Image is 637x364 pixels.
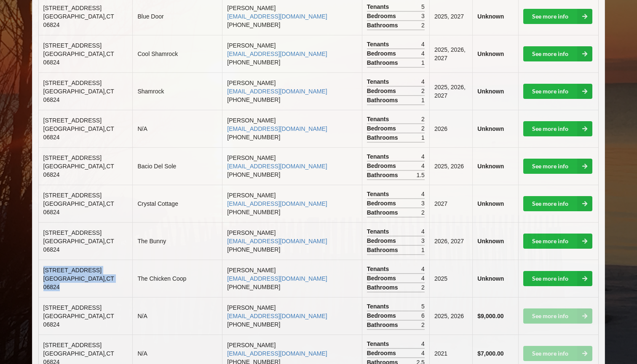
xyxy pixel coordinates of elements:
span: 4 [421,152,425,161]
span: 1 [421,96,425,104]
span: Bedrooms [367,274,398,282]
a: See more info [523,84,592,99]
span: 2 [421,115,425,123]
span: 3 [421,199,425,207]
span: 1.5 [416,171,424,179]
span: [STREET_ADDRESS] [43,229,102,236]
span: 4 [421,40,425,48]
span: [STREET_ADDRESS] [43,192,102,199]
a: [EMAIL_ADDRESS][DOMAIN_NAME] [227,313,327,319]
td: Bacio Del Sole [132,147,222,185]
td: Cool Shamrock [132,35,222,72]
span: Tenants [367,340,391,348]
span: Bedrooms [367,124,398,133]
a: [EMAIL_ADDRESS][DOMAIN_NAME] [227,163,327,170]
span: [GEOGRAPHIC_DATA] , CT 06824 [43,275,114,290]
span: Bathrooms [367,208,400,217]
td: [PERSON_NAME] [PHONE_NUMBER] [222,110,361,147]
span: 5 [421,3,425,11]
span: [STREET_ADDRESS] [43,154,102,161]
span: Tenants [367,3,391,11]
span: 4 [421,340,425,348]
span: Tenants [367,302,391,311]
span: 4 [421,190,425,198]
b: $9,000.00 [477,313,503,319]
span: Tenants [367,265,391,273]
span: 6 [421,311,425,320]
a: [EMAIL_ADDRESS][DOMAIN_NAME] [227,275,327,282]
span: Bedrooms [367,162,398,170]
span: [GEOGRAPHIC_DATA] , CT 06824 [43,163,114,178]
span: 4 [421,265,425,273]
td: Crystal Cottage [132,185,222,222]
a: [EMAIL_ADDRESS][DOMAIN_NAME] [227,350,327,357]
a: [EMAIL_ADDRESS][DOMAIN_NAME] [227,238,327,244]
span: [STREET_ADDRESS] [43,5,102,11]
td: [PERSON_NAME] [PHONE_NUMBER] [222,147,361,185]
span: 3 [421,12,425,20]
td: 2026, 2027 [429,222,472,260]
span: Bedrooms [367,87,398,95]
b: Unknown [477,13,504,20]
a: See more info [523,121,592,136]
a: [EMAIL_ADDRESS][DOMAIN_NAME] [227,125,327,132]
td: [PERSON_NAME] [PHONE_NUMBER] [222,260,361,297]
span: Tenants [367,40,391,48]
span: Bathrooms [367,58,400,67]
b: Unknown [477,163,504,170]
a: See more info [523,46,592,61]
span: 3 [421,236,425,245]
span: [STREET_ADDRESS] [43,117,102,124]
td: [PERSON_NAME] [PHONE_NUMBER] [222,35,361,72]
span: 1 [421,58,425,67]
td: 2026 [429,110,472,147]
span: Bathrooms [367,246,400,254]
b: Unknown [477,275,504,282]
a: [EMAIL_ADDRESS][DOMAIN_NAME] [227,13,327,20]
span: Tenants [367,227,391,236]
b: Unknown [477,125,504,132]
span: Bathrooms [367,283,400,292]
span: Bedrooms [367,349,398,357]
td: [PERSON_NAME] [PHONE_NUMBER] [222,72,361,110]
span: Bedrooms [367,12,398,20]
b: Unknown [477,238,504,244]
span: Bathrooms [367,133,400,142]
a: See more info [523,196,592,211]
a: [EMAIL_ADDRESS][DOMAIN_NAME] [227,50,327,57]
span: 2 [421,124,425,133]
td: The Bunny [132,222,222,260]
span: [GEOGRAPHIC_DATA] , CT 06824 [43,50,114,66]
td: N/A [132,110,222,147]
td: 2027 [429,185,472,222]
span: [STREET_ADDRESS] [43,80,102,86]
b: Unknown [477,50,504,57]
td: [PERSON_NAME] [PHONE_NUMBER] [222,222,361,260]
td: N/A [132,297,222,335]
td: 2025 [429,260,472,297]
span: 2 [421,87,425,95]
span: 4 [421,77,425,86]
span: Bathrooms [367,171,400,179]
td: 2025, 2026, 2027 [429,35,472,72]
a: [EMAIL_ADDRESS][DOMAIN_NAME] [227,200,327,207]
span: 2 [421,208,425,217]
span: 4 [421,349,425,357]
span: [GEOGRAPHIC_DATA] , CT 06824 [43,125,114,141]
span: 4 [421,274,425,282]
span: Tenants [367,152,391,161]
span: 1 [421,246,425,254]
td: 2025, 2026 [429,147,472,185]
td: 2025, 2026 [429,297,472,335]
span: [STREET_ADDRESS] [43,304,102,311]
td: [PERSON_NAME] [PHONE_NUMBER] [222,185,361,222]
span: Bedrooms [367,236,398,245]
td: The Chicken Coop [132,260,222,297]
span: 5 [421,302,425,311]
span: Bathrooms [367,21,400,29]
span: Bedrooms [367,49,398,58]
td: Shamrock [132,72,222,110]
span: Bathrooms [367,321,400,329]
span: [GEOGRAPHIC_DATA] , CT 06824 [43,13,114,28]
a: See more info [523,159,592,174]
